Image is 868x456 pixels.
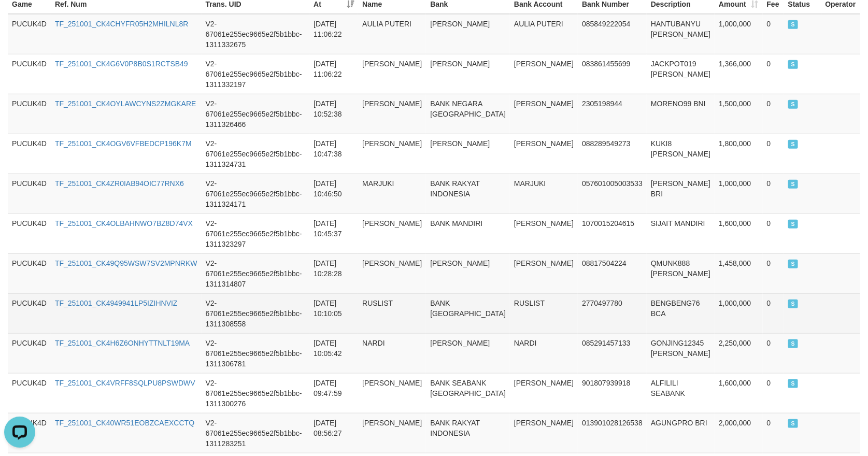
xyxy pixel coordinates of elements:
a: TF_251001_CK4H6Z6ONHYTTNLT19MA [55,339,190,347]
td: 085849222054 [578,14,647,54]
a: TF_251001_CK4G6V0P8B0S1RCTSB49 [55,60,188,68]
a: TF_251001_CK4CHYFR05H2MHILNL8R [55,20,189,28]
span: SUCCESS [788,60,799,69]
td: [DATE] 10:10:05 [309,293,358,333]
td: 0 [763,333,784,373]
td: GONJING12345 [PERSON_NAME] [647,333,715,373]
td: AGUNGPRO BRI [647,413,715,453]
button: Open LiveChat chat widget [4,4,35,35]
td: [PERSON_NAME] [358,94,426,134]
td: PUCUK4D [8,174,51,213]
td: [PERSON_NAME] [358,54,426,94]
td: 08817504224 [578,253,647,293]
td: 2305198944 [578,94,647,134]
span: SUCCESS [788,180,799,189]
td: 0 [763,94,784,134]
td: PUCUK4D [8,94,51,134]
td: [PERSON_NAME] [510,253,578,293]
td: [PERSON_NAME] [426,333,510,373]
td: [PERSON_NAME] [358,413,426,453]
span: SUCCESS [788,140,799,149]
td: JACKPOT019 [PERSON_NAME] [647,54,715,94]
td: 013901028126538 [578,413,647,453]
td: [DATE] 08:56:27 [309,413,358,453]
a: TF_251001_CK4OGV6VFBEDCP196K7M [55,139,192,148]
td: 0 [763,14,784,54]
td: ALFILILI SEABANK [647,373,715,413]
td: [PERSON_NAME] [426,253,510,293]
td: 0 [763,174,784,213]
span: SUCCESS [788,20,799,29]
td: BANK SEABANK [GEOGRAPHIC_DATA] [426,373,510,413]
td: SIJAIT MANDIRI [647,213,715,253]
td: 1,366,000 [715,54,763,94]
span: SUCCESS [788,100,799,109]
td: 0 [763,253,784,293]
td: 1070015204615 [578,213,647,253]
span: SUCCESS [788,300,799,308]
td: HANTUBANYU [PERSON_NAME] [647,14,715,54]
td: PUCUK4D [8,213,51,253]
td: BANK MANDIRI [426,213,510,253]
td: 0 [763,213,784,253]
a: TF_251001_CK40WR51EOBZCAEXCCTQ [55,419,194,427]
td: 2770497780 [578,293,647,333]
a: TF_251001_CK4VRFF8SQLPU8PSWDWV [55,379,195,387]
td: MARJUKI [358,174,426,213]
td: 1,000,000 [715,14,763,54]
td: 0 [763,54,784,94]
td: 1,600,000 [715,213,763,253]
td: [PERSON_NAME] [426,134,510,174]
td: 0 [763,373,784,413]
td: [PERSON_NAME] [510,213,578,253]
td: V2-67061e255ec9665e2f5b1bbc-1311308558 [202,293,310,333]
td: 083861455699 [578,54,647,94]
td: [PERSON_NAME] [358,373,426,413]
td: MARJUKI [510,174,578,213]
td: PUCUK4D [8,373,51,413]
td: 901807939918 [578,373,647,413]
td: [DATE] 10:46:50 [309,174,358,213]
td: [PERSON_NAME] [358,134,426,174]
a: TF_251001_CK4OYLAWCYNS2ZMGKARE [55,99,196,108]
span: SUCCESS [788,260,799,268]
td: 1,000,000 [715,174,763,213]
span: SUCCESS [788,419,799,428]
td: 1,800,000 [715,134,763,174]
span: SUCCESS [788,220,799,229]
td: [DATE] 10:05:42 [309,333,358,373]
td: V2-67061e255ec9665e2f5b1bbc-1311323297 [202,213,310,253]
td: 0 [763,413,784,453]
span: SUCCESS [788,379,799,388]
td: [DATE] 10:47:38 [309,134,358,174]
td: QMUNK888 [PERSON_NAME] [647,253,715,293]
td: [PERSON_NAME] [358,213,426,253]
td: [DATE] 09:47:59 [309,373,358,413]
td: [PERSON_NAME] [358,253,426,293]
td: [PERSON_NAME] [510,413,578,453]
td: PUCUK4D [8,253,51,293]
a: TF_251001_CK4ZR0IAB94OIC77RNX6 [55,179,184,188]
td: BANK RAKYAT INDONESIA [426,413,510,453]
td: V2-67061e255ec9665e2f5b1bbc-1311324731 [202,134,310,174]
td: V2-67061e255ec9665e2f5b1bbc-1311324171 [202,174,310,213]
td: [DATE] 11:06:22 [309,54,358,94]
span: SUCCESS [788,339,799,348]
td: BENGBENG76 BCA [647,293,715,333]
td: 1,600,000 [715,373,763,413]
td: [PERSON_NAME] [510,94,578,134]
a: TF_251001_CK4OLBAHNWO7BZ8D74VX [55,219,193,227]
td: [PERSON_NAME] BRI [647,174,715,213]
td: MORENO99 BNI [647,94,715,134]
td: [DATE] 10:45:37 [309,213,358,253]
td: NARDI [358,333,426,373]
td: 085291457133 [578,333,647,373]
td: V2-67061e255ec9665e2f5b1bbc-1311332197 [202,54,310,94]
td: BANK [GEOGRAPHIC_DATA] [426,293,510,333]
td: V2-67061e255ec9665e2f5b1bbc-1311300276 [202,373,310,413]
td: BANK NEGARA [GEOGRAPHIC_DATA] [426,94,510,134]
td: [PERSON_NAME] [510,373,578,413]
td: 0 [763,134,784,174]
td: NARDI [510,333,578,373]
td: RUSLIST [510,293,578,333]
